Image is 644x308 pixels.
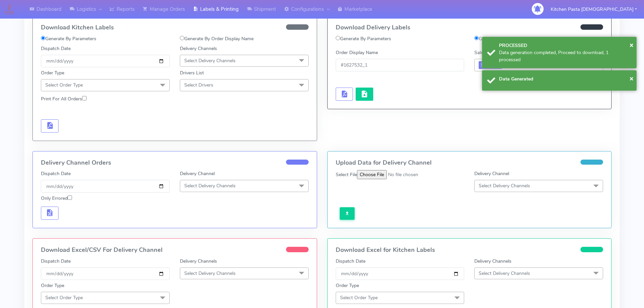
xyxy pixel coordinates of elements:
[41,95,87,102] label: Print For All Orders
[41,35,96,42] label: Generate By Parameters
[474,258,511,265] label: Delivery Channels
[336,24,603,31] h4: Download Delivery Labels
[474,170,509,177] label: Delivery Channel
[45,82,83,88] span: Select Order Type
[629,40,634,50] button: Close
[340,294,378,301] span: Select Order Type
[41,247,309,254] h4: Download Excel/CSV For Delivery Channel
[336,282,359,289] label: Order Type
[41,282,64,289] label: Order Type
[479,61,502,69] span: Shopify
[499,49,631,63] div: Data generation completed, Proceed to download, 1 processed
[336,258,365,265] label: Dispatch Date
[499,42,631,49] div: PROCESSED
[180,69,204,76] label: Drivers List
[41,258,71,265] label: Dispatch Date
[82,96,87,100] input: Print For All Orders
[629,74,634,83] span: ×
[180,45,217,52] label: Delivery Channels
[479,270,530,277] span: Select Delivery Channels
[336,171,357,178] label: Select File
[629,40,634,49] span: ×
[41,45,71,52] label: Dispatch Date
[184,82,213,88] span: Select Drivers
[184,57,236,64] span: Select Delivery Channels
[184,183,236,189] span: Select Delivery Channels
[180,35,254,42] label: Generate By Order Display Name
[41,24,309,31] h4: Download Kitchen Labels
[68,195,72,200] input: Only Errored
[479,183,530,189] span: Select Delivery Channels
[41,160,309,166] h4: Delivery Channel Orders
[41,170,71,177] label: Dispatch Date
[180,258,217,265] label: Delivery Channels
[629,73,634,84] button: Close
[546,2,642,16] button: Kitchen Pasta [DEMOGRAPHIC_DATA]
[336,160,603,166] h4: Upload Data for Delivery Channel
[474,49,506,56] label: Sales Channels
[180,36,184,40] input: Generate By Order Display Name
[336,49,378,56] label: Order Display Name
[41,36,45,40] input: Generate By Parameters
[474,35,548,42] label: Generate By Order Display Name
[45,294,83,301] span: Select Order Type
[41,69,64,76] label: Order Type
[336,247,603,254] h4: Download Excel for Kitchen Labels
[336,35,391,42] label: Generate By Parameters
[499,75,631,82] div: Data Generated
[41,195,72,202] label: Only Errored
[180,170,215,177] label: Delivery Channel
[336,36,340,40] input: Generate By Parameters
[474,36,479,40] input: Generate By Order Display Name
[184,270,236,277] span: Select Delivery Channels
